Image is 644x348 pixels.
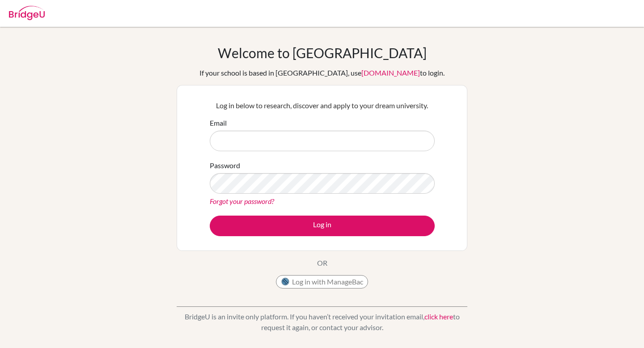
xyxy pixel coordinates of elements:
[210,100,435,111] p: Log in below to research, discover and apply to your dream university.
[177,311,467,333] p: BridgeU is an invite only platform. If you haven’t received your invitation email, to request it ...
[9,6,45,20] img: Bridge-U
[276,275,368,289] button: Log in with ManageBac
[218,45,427,61] h1: Welcome to [GEOGRAPHIC_DATA]
[361,68,420,77] a: [DOMAIN_NAME]
[199,68,445,78] div: If your school is based in [GEOGRAPHIC_DATA], use to login.
[210,118,227,128] label: Email
[210,160,240,171] label: Password
[210,197,274,205] a: Forgot your password?
[210,216,435,236] button: Log in
[424,312,453,321] a: click here
[317,258,327,268] p: OR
